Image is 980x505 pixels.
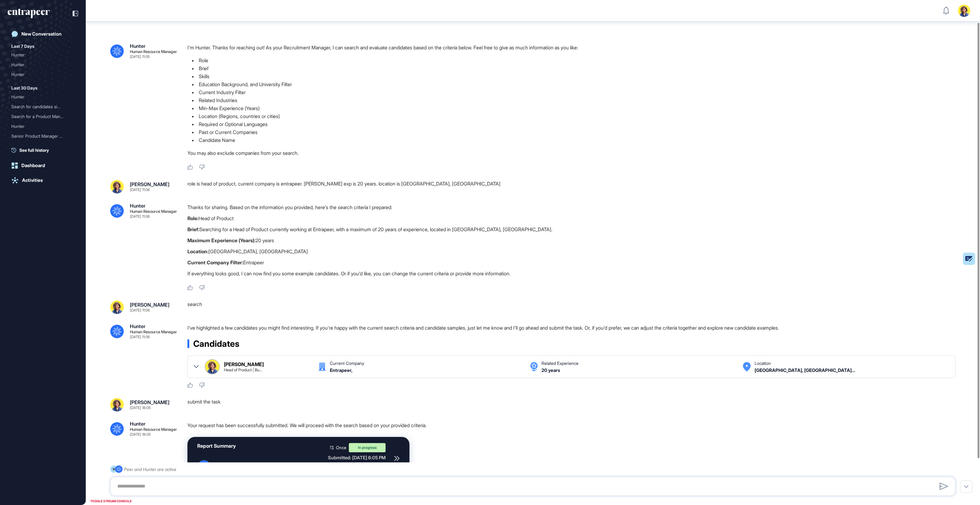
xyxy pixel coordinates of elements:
p: 20 years [187,236,960,244]
li: Education Background, and University Filter [187,80,960,88]
div: [DATE] 18:05 [130,406,151,410]
li: Min-Max Experience (Years) [187,104,960,112]
li: Candidate Name [187,136,960,144]
div: Hunter [11,50,70,60]
strong: Role: [187,215,198,221]
div: search [187,300,960,314]
li: Required or Optional Languages [187,120,960,128]
div: [DATE] 11:06 [130,215,150,218]
span: Once [336,446,346,450]
div: Head of Product | Building AI Agents as Digital Consultants | Always-On Innovation for Enterprises [224,368,262,372]
div: Human Resource Manager [130,209,177,213]
div: Search for a Product Mana... [11,112,70,121]
strong: Maximum Experience (Years): [187,237,255,243]
div: Hunter [214,462,260,468]
li: Role [187,56,960,64]
p: Your request has been successfully submitted. We will proceed with the search based on your provi... [187,421,960,429]
p: I've highlighted a few candidates you might find interesting. If you're happy with the current se... [187,324,960,332]
img: user-avatar [958,5,970,17]
div: Search for candidates similar to Sara Holyavkin [11,102,74,112]
li: Current Industry Filter [187,88,960,96]
p: If everything looks good, I can now find you some example candidates. Or if you'd like, you can c... [187,270,960,277]
div: [PERSON_NAME] [130,182,169,187]
img: sara%20resim.jpeg [110,180,124,193]
div: [DATE] 11:06 [130,308,150,312]
div: Hunter [11,92,74,102]
p: Head of Product [187,214,960,222]
div: [DATE] 11:06 [130,335,150,339]
div: Related Experience [541,361,579,365]
p: Entrapeer [187,258,960,266]
div: Hunter [11,121,74,131]
div: Hunter [130,421,145,426]
div: Human Resource Manager [130,427,177,431]
a: Activities [8,174,78,186]
div: Hunter [11,141,70,151]
div: Hunter [11,92,70,102]
div: Senior Product Manager Job Posting for Softtech [11,131,74,141]
div: [PERSON_NAME] [130,302,169,307]
li: Past or Current Companies [187,128,960,136]
div: Hunter [130,324,145,329]
div: TOGGLE STREAM CONSOLE [89,497,133,505]
span: Candidates [193,339,239,348]
div: [DATE] 11:06 [130,188,150,192]
div: [DATE] 18:05 [130,433,151,436]
div: Location [755,361,771,365]
div: Hunter [11,121,70,131]
strong: Brief: [187,226,199,232]
div: In progress [349,443,386,452]
li: Skills [187,72,960,80]
div: 20 years [541,368,560,373]
div: Last 7 Days [11,43,34,50]
div: San Francisco, California, United States United States [755,368,855,373]
li: Related Industries [187,96,960,104]
strong: Current Company Filter: [187,259,243,266]
div: role is head of product, current company is entrapeer. [PERSON_NAME] exp is 20 years. location is... [187,180,960,193]
div: Search for a Product Manager with AI Development Experience in Turkey (3-10 Years Experience) [11,112,74,121]
div: Senior Product Manager Jo... [11,131,70,141]
span: See full history [19,147,49,153]
div: Peer and Hunter are active [124,465,176,473]
p: Searching for a Head of Product currently working at Entrapeer, with a maximum of 20 years of exp... [187,225,960,233]
div: Hunter [11,50,74,60]
strong: Location: [187,248,209,254]
div: Submitted: [DATE] 6:05 PM [307,455,386,461]
div: New Conversation [21,31,62,37]
img: sara%20resim.jpeg [110,300,124,314]
p: I'm Hunter. Thanks for reaching out! As your Recruitment Manager, I can search and evaluate candi... [187,44,960,52]
div: Hunter [130,44,145,48]
div: Hunter [11,60,70,70]
p: You may also exclude companies from your search. [187,149,960,157]
div: Hunter [11,141,74,151]
div: Human Resource Manager [130,330,177,334]
div: [PERSON_NAME] [224,362,264,367]
div: [DATE] 11:05 [130,55,150,59]
img: sara%20resim.jpeg [110,398,124,411]
img: Sara Holyavkin [205,360,219,374]
p: Thanks for sharing. Based on the information you provided, here's the search criteria I prepared: [187,203,960,211]
div: Last 30 Days [11,84,37,92]
div: Hunter [11,70,74,79]
div: Hunter [130,203,145,208]
div: Dashboard [21,163,45,168]
a: New Conversation [8,28,78,40]
div: entrapeer-logo [8,9,50,18]
div: Human Resource Manager [130,50,177,54]
a: See full history [11,147,78,153]
div: submit the task [187,398,960,411]
div: Search for candidates sim... [11,102,70,112]
div: Current Company [330,361,364,365]
div: Activities [22,178,43,183]
p: [GEOGRAPHIC_DATA], [GEOGRAPHIC_DATA] [187,247,960,255]
div: Hunter [11,60,74,70]
div: Entrapeer, [330,368,352,373]
div: [PERSON_NAME] [130,400,169,405]
a: Dashboard [8,159,78,172]
li: Brief [187,64,960,72]
div: Hunter [11,70,70,79]
li: Location (Regions, countries or cities) [187,112,960,120]
div: Report Summary [197,443,236,449]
